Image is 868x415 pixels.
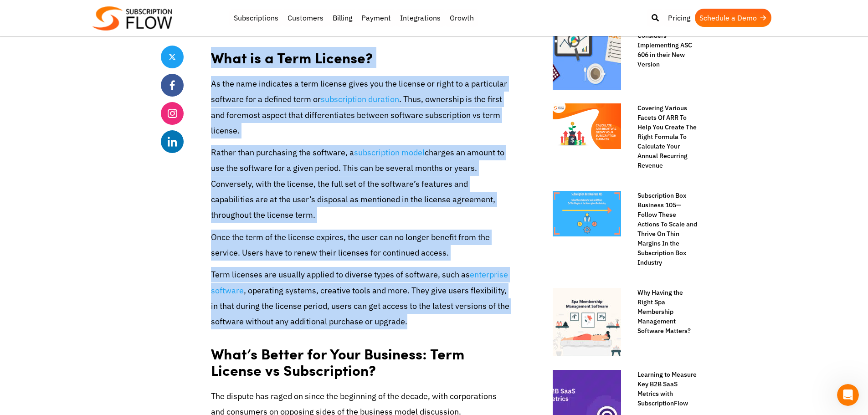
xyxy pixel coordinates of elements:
[628,21,699,69] a: SubscriptionFlow Considers Implementing ASC 606 in their New Version
[92,6,172,31] img: Subscriptionflow
[628,370,699,408] a: Learning to Measure Key B2B SaaS Metrics with SubscriptionFlow
[211,76,512,138] p: As the name indicates a term license gives you the license or right to a particular software for ...
[663,9,695,27] a: Pricing
[553,103,621,149] img: Annual-Recurring-Revenue
[553,288,621,356] img: Why Having the Right Spa Membership Management Software Matters
[283,9,328,27] a: Customers
[229,9,283,27] a: Subscriptions
[628,191,699,267] a: Subscription Box Business 105—Follow These Actions To Scale and Thrive On Thin Margins In the Sub...
[445,9,478,27] a: Growth
[695,9,771,27] a: Schedule a Demo
[354,147,425,158] a: subscription model
[211,336,512,382] h2: What’s Better for Your Business: Term License vs Subscription?
[211,145,512,223] p: Rather than purchasing the software, a charges an amount to use the software for a given period. ...
[628,103,699,170] a: Covering Various Facets Of ARR To Help You Create The Right Formula To Calculate Your Annual Recu...
[328,9,357,27] a: Billing
[553,191,621,236] img: Subscription-Box-Business-105
[211,267,512,329] p: Term licenses are usually applied to diverse types of software, such as , operating systems, crea...
[211,40,512,69] h2: What is a Term License?
[628,288,699,336] a: Why Having the Right Spa Membership Management Software Matters?
[211,269,508,295] a: enterprise software
[357,9,395,27] a: Payment
[837,384,859,406] iframe: Intercom live chat
[211,230,512,261] p: Once the term of the license expires, the user can no longer benefit from the service. Users have...
[395,9,445,27] a: Integrations
[321,94,399,104] a: subscription duration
